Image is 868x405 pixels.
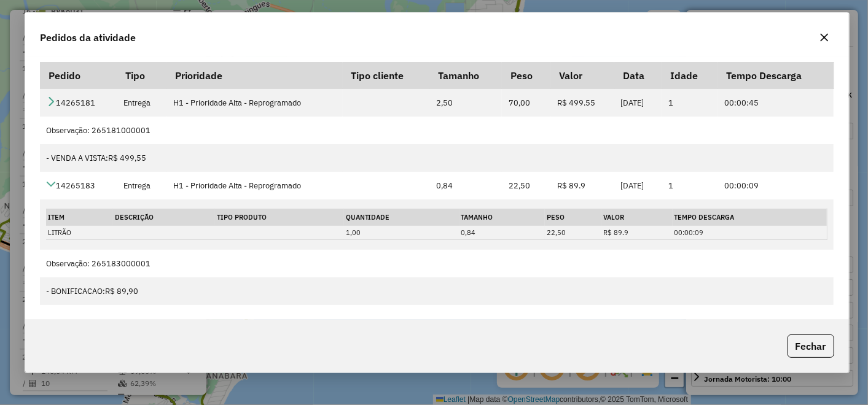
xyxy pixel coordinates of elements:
th: Descrição [113,209,215,226]
th: Idade [662,63,717,89]
th: Peso [545,209,601,226]
th: Item [46,209,112,226]
th: Tamanho [429,63,502,89]
span: R$ 499,55 [108,153,146,163]
span: R$ 89,90 [105,286,138,296]
th: Tamanho [459,209,545,226]
div: Observação: 265181000001 [46,125,827,136]
td: 00:00:09 [673,226,827,240]
th: Quantidade [344,209,459,226]
span: Entrega [123,180,151,191]
td: 1 [662,172,717,199]
th: Tempo Descarga [717,63,834,89]
th: Pedido [40,63,117,89]
td: LITRÃO [46,226,112,240]
th: Tipo Produto [215,209,344,226]
span: Pedidos da atividade [40,30,136,45]
th: Data [614,63,662,89]
th: Peso [502,63,550,89]
span: Entrega [123,98,151,108]
td: 1,00 [344,226,459,240]
th: Valor [550,63,614,89]
th: Tipo cliente [343,63,430,89]
button: Fechar [788,334,834,358]
td: [DATE] [614,172,662,199]
td: 0,84 [459,226,545,240]
td: H1 - Prioridade Alta - Reprogramado [167,89,343,117]
td: 22,50 [502,172,550,199]
td: 14265181 [40,89,117,117]
td: H1 - Prioridade Alta - Reprogramado [167,172,343,199]
th: Tipo [117,63,167,89]
td: R$ 89.9 [601,226,673,240]
td: 0,84 [429,172,502,199]
td: 22,50 [545,226,601,240]
td: 00:00:09 [717,172,834,199]
div: - VENDA A VISTA: [46,152,827,164]
div: Observação: 265183000001 [46,258,827,269]
th: Valor [601,209,673,226]
td: 70,00 [502,89,550,117]
td: R$ 89.9 [550,172,614,199]
div: - BONIFICACAO: [46,285,827,297]
td: 00:00:45 [717,89,834,117]
td: R$ 499.55 [550,89,614,117]
th: Tempo Descarga [673,209,827,226]
td: 1 [662,89,717,117]
th: Prioridade [167,63,343,89]
td: [DATE] [614,89,662,117]
td: 2,50 [429,89,502,117]
td: 14265183 [40,172,117,199]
